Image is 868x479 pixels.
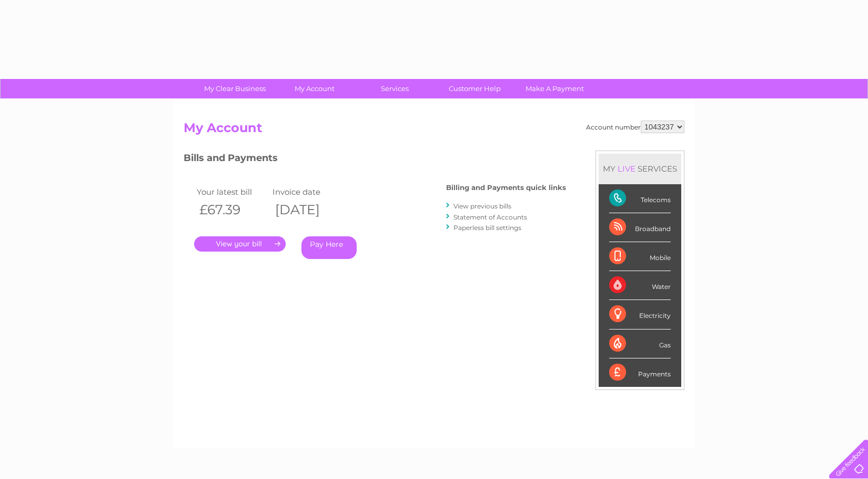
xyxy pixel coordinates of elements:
a: Customer Help [431,79,518,98]
div: Account number [586,121,684,133]
div: LIVE [615,164,638,174]
h4: Billing and Payments quick links [446,184,566,192]
div: MY SERVICES [599,154,681,184]
div: Electricity [609,300,671,329]
div: Mobile [609,242,671,271]
th: £67.39 [194,199,270,221]
a: Pay Here [301,236,357,259]
a: My Account [271,79,358,98]
div: Payments [609,358,671,387]
div: Telecoms [609,184,671,213]
h3: Bills and Payments [184,151,566,169]
a: Statement of Accounts [453,213,527,221]
th: [DATE] [270,199,346,221]
a: My Clear Business [191,79,278,98]
td: Invoice date [270,185,346,199]
a: View previous bills [453,202,511,210]
a: Paperless bill settings [453,224,521,232]
td: Your latest bill [194,185,270,199]
a: Services [351,79,438,98]
div: Water [609,271,671,300]
div: Gas [609,330,671,358]
a: . [194,236,286,252]
div: Broadband [609,213,671,242]
a: Make A Payment [511,79,598,98]
h2: My Account [184,121,684,141]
